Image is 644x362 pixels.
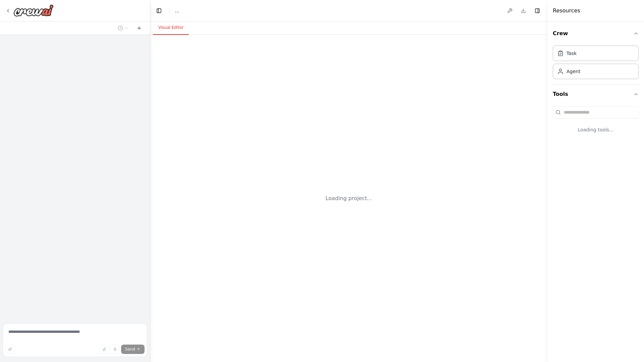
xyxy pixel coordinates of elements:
[533,6,542,15] button: Hide right sidebar
[153,21,189,35] button: Visual Editor
[553,121,639,138] div: Loading tools...
[115,24,131,32] button: Switch to previous chat
[553,104,639,144] div: Tools
[134,24,145,32] button: Start a new chat
[553,43,639,84] div: Crew
[567,50,577,57] div: Task
[5,345,15,354] button: Improve this prompt
[567,68,580,75] div: Agent
[175,7,179,14] span: ...
[110,345,120,354] button: Click to speak your automation idea
[13,4,54,16] img: Logo
[121,345,145,354] button: Send
[326,194,372,202] div: Loading project...
[100,345,109,354] button: Upload files
[125,347,135,352] span: Send
[154,6,164,15] button: Hide left sidebar
[553,7,580,15] h4: Resources
[553,85,639,104] button: Tools
[175,7,179,14] nav: breadcrumb
[553,24,639,43] button: Crew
